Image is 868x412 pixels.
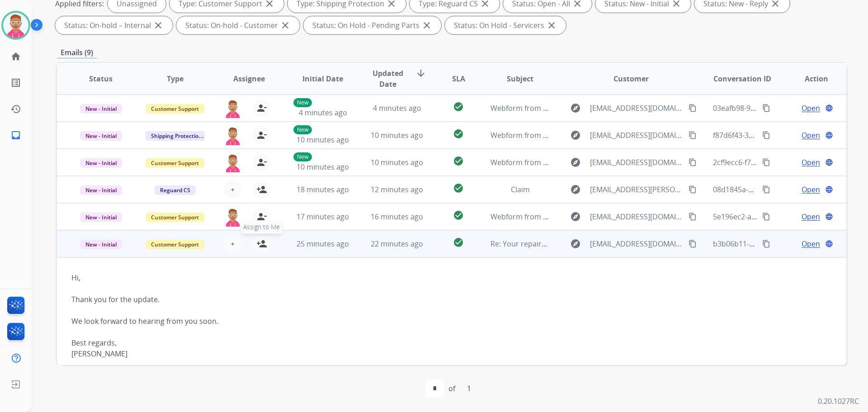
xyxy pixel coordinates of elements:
[71,316,684,370] div: We look forward to hearing from you soon. Best regards, [PERSON_NAME]
[762,158,770,166] mat-icon: content_copy
[89,73,113,84] span: Status
[146,104,204,114] span: Customer Support
[80,240,122,249] span: New - Initial
[570,238,581,249] mat-icon: explore
[371,212,423,222] span: 16 minutes ago
[590,184,683,195] span: [EMAIL_ADDRESS][PERSON_NAME][DOMAIN_NAME]
[713,185,850,194] span: 08d1845a-df66-4fae-8009-94076ed6b34e
[453,101,464,112] mat-icon: check_circle
[772,63,846,95] th: Action
[256,130,267,141] mat-icon: person_remove
[825,104,833,112] mat-icon: language
[762,240,770,248] mat-icon: content_copy
[371,157,423,167] span: 10 minutes ago
[762,104,770,112] mat-icon: content_copy
[590,157,683,168] span: [EMAIL_ADDRESS][DOMAIN_NAME]
[241,220,282,234] span: Assign to Me
[491,239,646,249] span: Re: Your repaired product has been delivered
[590,103,683,114] span: [EMAIL_ADDRESS][DOMAIN_NAME]
[452,73,465,84] span: SLA
[825,131,833,139] mat-icon: language
[762,213,770,221] mat-icon: content_copy
[256,211,267,222] mat-icon: person_remove
[280,20,291,31] mat-icon: close
[818,396,859,407] p: 0.20.1027RC
[421,20,432,31] mat-icon: close
[802,238,820,249] span: Open
[590,130,683,141] span: [EMAIL_ADDRESS][DOMAIN_NAME]
[80,213,122,222] span: New - Initial
[689,104,697,112] mat-icon: content_copy
[253,235,271,253] button: Assign to Me
[590,238,683,249] span: [EMAIL_ADDRESS][DOMAIN_NAME]
[802,157,820,168] span: Open
[176,16,300,34] div: Status: On-hold - Customer
[762,131,770,139] mat-icon: content_copy
[511,185,530,194] span: Claim
[448,383,455,394] div: of
[146,240,204,249] span: Customer Support
[297,212,349,222] span: 17 minutes ago
[10,77,21,88] mat-icon: list_alt
[231,184,235,195] span: +
[802,184,820,195] span: Open
[224,126,242,145] img: agent-avatar
[224,99,242,118] img: agent-avatar
[371,239,423,249] span: 22 minutes ago
[689,213,697,221] mat-icon: content_copy
[802,103,820,114] span: Open
[368,68,409,90] span: Updated Date
[57,47,97,58] p: Emails (9)
[613,73,649,84] span: Customer
[256,157,267,168] mat-icon: person_remove
[713,103,852,113] span: 03eafb98-9233-4ea4-a91a-d39e66e0ebe9
[80,131,122,141] span: New - Initial
[713,239,848,249] span: b3b06b11-ff21-43fb-a0d9-72f0181cb6ba
[802,130,820,141] span: Open
[570,157,581,168] mat-icon: explore
[55,16,173,34] div: Status: On-hold – Internal
[297,185,349,194] span: 18 minutes ago
[167,73,184,84] span: Type
[460,379,478,398] div: 1
[302,73,343,84] span: Initial Date
[713,157,845,167] span: 2cf9ecc6-f7c9-40ac-849b-2dc31fd67768
[453,210,464,221] mat-icon: check_circle
[802,211,820,222] span: Open
[71,294,684,305] div: Thank you for the update.
[293,125,312,134] p: New
[10,51,21,62] mat-icon: home
[256,184,267,195] mat-icon: person_add
[71,272,684,370] div: Hi,
[689,185,697,194] mat-icon: content_copy
[297,135,349,145] span: 10 minutes ago
[80,104,122,114] span: New - Initial
[453,237,464,248] mat-icon: check_circle
[590,211,683,222] span: [EMAIL_ADDRESS][DOMAIN_NAME]
[415,68,426,79] mat-icon: arrow_downward
[570,211,581,222] mat-icon: explore
[224,235,242,253] button: +
[491,157,695,167] span: Webform from [EMAIL_ADDRESS][DOMAIN_NAME] on [DATE]
[153,20,164,31] mat-icon: close
[371,130,423,140] span: 10 minutes ago
[713,73,771,84] span: Conversation ID
[453,156,464,166] mat-icon: check_circle
[825,185,833,194] mat-icon: language
[689,240,697,248] mat-icon: content_copy
[491,103,695,113] span: Webform from [EMAIL_ADDRESS][DOMAIN_NAME] on [DATE]
[546,20,557,31] mat-icon: close
[155,185,196,195] span: Reguard CS
[570,184,581,195] mat-icon: explore
[491,130,695,140] span: Webform from [EMAIL_ADDRESS][DOMAIN_NAME] on [DATE]
[373,103,421,113] span: 4 minutes ago
[224,208,242,227] img: agent-avatar
[256,103,267,114] mat-icon: person_remove
[491,212,695,222] span: Webform from [EMAIL_ADDRESS][DOMAIN_NAME] on [DATE]
[224,153,242,172] img: agent-avatar
[825,240,833,248] mat-icon: language
[453,183,464,194] mat-icon: check_circle
[10,104,21,114] mat-icon: history
[453,128,464,139] mat-icon: check_circle
[507,73,533,84] span: Subject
